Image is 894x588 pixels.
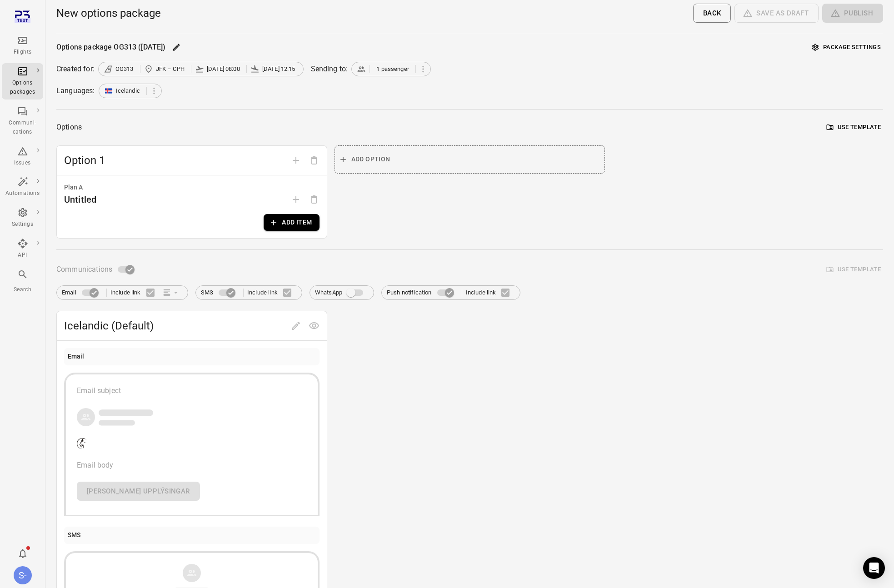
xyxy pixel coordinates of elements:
[5,79,40,97] div: Options packages
[376,65,409,74] span: 1 passenger
[5,48,40,57] div: Flights
[5,285,40,294] div: Search
[287,195,305,204] span: Add plan
[64,319,287,333] span: Icelandic (Default)
[2,32,43,60] a: Flights
[56,121,82,134] div: Options
[466,283,515,302] label: Include link
[64,183,320,193] div: Plan A
[68,352,85,362] div: Email
[810,40,883,55] button: Package settings
[64,153,287,168] span: Option 1
[264,214,319,231] button: Add item
[201,284,240,301] label: SMS
[693,4,731,23] button: Back
[5,189,40,198] div: Automations
[2,174,43,201] a: Automations
[824,120,883,135] button: Use template
[2,266,43,297] button: Search
[116,86,140,95] span: Icelandic
[14,566,32,584] div: S-
[68,530,80,540] div: SMS
[110,283,160,302] label: Include link
[56,6,161,20] h1: New options package
[287,321,305,329] span: Edit
[2,235,43,263] a: API
[5,119,40,137] div: Communi-cations
[315,284,369,301] label: WhatsApp
[305,155,323,164] span: Delete option
[247,283,297,302] label: Include link
[287,155,305,164] span: Add option
[56,42,166,53] div: Options package OG313 ([DATE])
[56,85,95,96] div: Languages:
[207,65,240,74] span: [DATE] 08:00
[2,63,43,100] a: Options packages
[262,65,295,74] span: [DATE] 12:15
[305,321,323,329] span: Preview
[14,544,32,563] button: Notifications
[311,64,348,75] div: Sending to:
[56,263,112,276] span: Communications
[2,143,43,170] a: Issues
[351,62,431,76] div: 1 passenger
[156,65,185,74] span: JFK – CPH
[64,192,96,207] div: Untitled
[170,40,183,54] button: Edit
[2,204,43,232] a: Settings
[115,65,134,74] span: OG313
[387,284,458,301] label: Push notification
[5,251,40,260] div: API
[863,557,885,579] div: Open Intercom Messenger
[2,103,43,140] a: Communi-cations
[10,563,35,588] button: Sólberg - AviLabs
[62,284,103,301] label: Email
[5,159,40,168] div: Issues
[56,64,95,75] div: Created for:
[99,84,162,98] div: Icelandic
[5,220,40,229] div: Settings
[305,195,323,204] span: Options need to have at least one plan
